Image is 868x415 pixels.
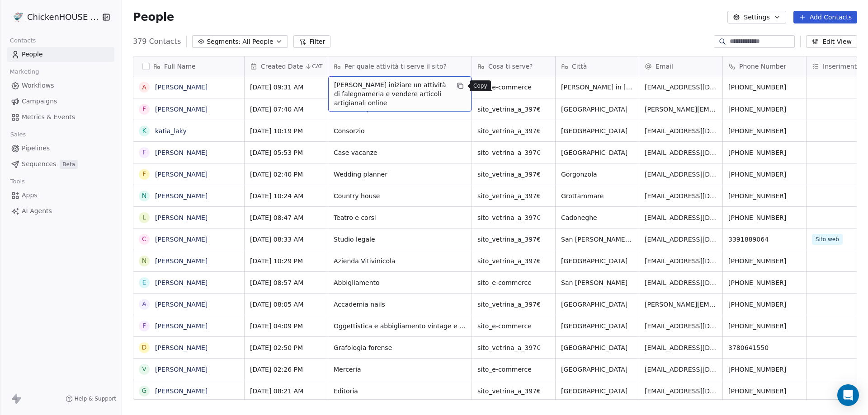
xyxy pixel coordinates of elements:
[477,278,550,287] span: sito_e-commerce
[806,35,857,48] button: Edit View
[142,148,146,157] div: F
[793,11,857,23] button: Add Contacts
[334,80,449,107] span: [PERSON_NAME] iniziare un attività di falegnameria e vendere articoli artigianali online
[22,112,75,122] span: Metrics & Events
[155,106,208,113] a: [PERSON_NAME]
[561,213,633,222] span: Cadoneghe
[133,76,245,400] div: grid
[6,128,30,141] span: Sales
[155,192,208,200] a: [PERSON_NAME]
[812,234,843,245] span: Sito web
[155,322,208,330] a: [PERSON_NAME]
[645,191,717,201] span: [EMAIL_ADDRESS][DOMAIN_NAME]
[488,62,533,71] span: Cosa ti serve?
[739,62,786,71] span: Phone Number
[728,300,801,309] span: [PHONE_NUMBER]
[334,343,466,352] span: Grafologia forense
[645,126,717,135] span: [EMAIL_ADDRESS][DOMAIN_NAME]
[477,387,550,396] span: sito_vetrina_a_397€
[477,235,550,244] span: sito_vetrina_a_397€
[645,170,717,179] span: [EMAIL_ADDRESS][DOMAIN_NAME]
[22,97,57,106] span: Campaigns
[561,256,633,266] span: [GEOGRAPHIC_DATA]
[645,300,717,309] span: [PERSON_NAME][EMAIL_ADDRESS][DOMAIN_NAME]
[250,213,322,222] span: [DATE] 08:47 AM
[250,256,322,266] span: [DATE] 10:29 PM
[155,279,208,286] a: [PERSON_NAME]
[334,278,466,287] span: Abbigliamento
[142,213,146,222] div: L
[133,56,244,76] div: Full Name
[133,36,181,47] span: 379 Contacts
[155,149,208,156] a: [PERSON_NAME]
[728,191,801,201] span: [PHONE_NUMBER]
[142,256,146,266] div: N
[22,50,43,59] span: People
[728,83,801,92] span: [PHONE_NUMBER]
[164,62,196,71] span: Full Name
[142,299,146,309] div: A
[22,159,56,169] span: Sequences
[7,94,114,109] a: Campaigns
[645,105,717,114] span: [PERSON_NAME][EMAIL_ADDRESS][DOMAIN_NAME]
[155,344,208,351] a: [PERSON_NAME]
[645,235,717,244] span: [EMAIL_ADDRESS][DOMAIN_NAME]
[250,83,322,92] span: [DATE] 09:31 AM
[155,127,187,135] a: katia_laky
[11,9,96,25] button: ChickenHOUSE snc
[728,148,801,157] span: [PHONE_NUMBER]
[334,213,466,222] span: Teatro e corsi
[250,343,322,352] span: [DATE] 02:50 PM
[561,235,633,244] span: San [PERSON_NAME] Di Callalta
[645,387,717,396] span: [EMAIL_ADDRESS][DOMAIN_NAME]
[334,148,466,157] span: Case vacanze
[142,321,146,331] div: F
[477,83,550,92] span: sito_e-commerce
[250,105,322,114] span: [DATE] 07:40 AM
[639,56,722,76] div: Email
[142,191,146,201] div: N
[561,105,633,114] span: [GEOGRAPHIC_DATA]
[293,35,331,48] button: Filter
[561,170,633,179] span: Gorgonzola
[250,387,322,396] span: [DATE] 08:21 AM
[22,144,50,153] span: Pipelines
[242,37,273,47] span: All People
[312,63,322,70] span: CAT
[250,126,322,135] span: [DATE] 10:19 PM
[728,235,801,244] span: 3391889064
[477,365,550,374] span: sito_e-commerce
[155,171,208,178] a: [PERSON_NAME]
[728,105,801,114] span: [PHONE_NUMBER]
[477,148,550,157] span: sito_vetrina_a_397€
[645,213,717,222] span: [EMAIL_ADDRESS][DOMAIN_NAME]
[472,56,555,76] div: Cosa ti serve?
[728,278,801,287] span: [PHONE_NUMBER]
[477,105,550,114] span: sito_vetrina_a_397€
[728,126,801,135] span: [PHONE_NUMBER]
[66,395,116,402] a: Help & Support
[477,322,550,331] span: sito_e-commerce
[334,235,466,244] span: Studio legale
[142,278,146,287] div: E
[477,213,550,222] span: sito_vetrina_a_397€
[645,365,717,374] span: [EMAIL_ADDRESS][DOMAIN_NAME]
[334,365,466,374] span: Merceria
[261,62,303,71] span: Created Date
[22,206,52,216] span: AI Agents
[75,395,116,402] span: Help & Support
[7,47,114,62] a: People
[6,34,40,47] span: Contacts
[155,366,208,373] a: [PERSON_NAME]
[250,365,322,374] span: [DATE] 02:26 PM
[133,10,174,24] span: People
[13,12,24,23] img: 4.jpg
[334,170,466,179] span: Wedding planner
[645,256,717,266] span: [EMAIL_ADDRESS][DOMAIN_NAME]
[7,141,114,156] a: Pipelines
[477,126,550,135] span: sito_vetrina_a_397€
[142,386,147,396] div: G
[250,170,322,179] span: [DATE] 02:40 PM
[645,148,717,157] span: [EMAIL_ADDRESS][DOMAIN_NAME]
[645,83,717,92] span: [EMAIL_ADDRESS][DOMAIN_NAME]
